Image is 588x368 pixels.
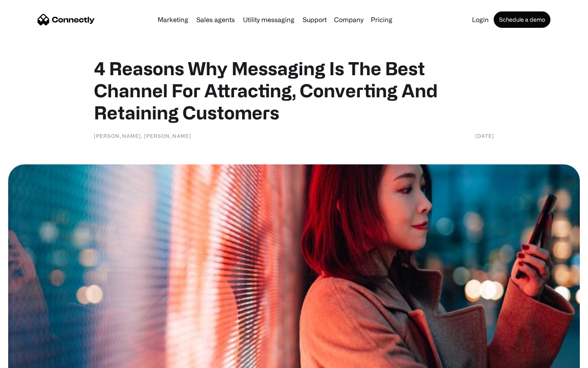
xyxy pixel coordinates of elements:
a: Utility messaging [240,16,298,23]
a: Support [299,16,330,23]
h1: 4 Reasons Why Messaging Is The Best Channel For Attracting, Converting And Retaining Customers [94,57,494,123]
div: [DATE] [475,132,494,140]
a: Sales agents [193,16,238,23]
a: Schedule a demo [494,11,550,28]
a: Pricing [367,16,396,23]
a: Login [469,16,492,23]
div: [PERSON_NAME], [PERSON_NAME] [94,132,191,140]
div: Company [334,14,363,25]
aside: Language selected: English [8,354,49,365]
ul: Language list [16,354,49,365]
a: Marketing [154,16,192,23]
